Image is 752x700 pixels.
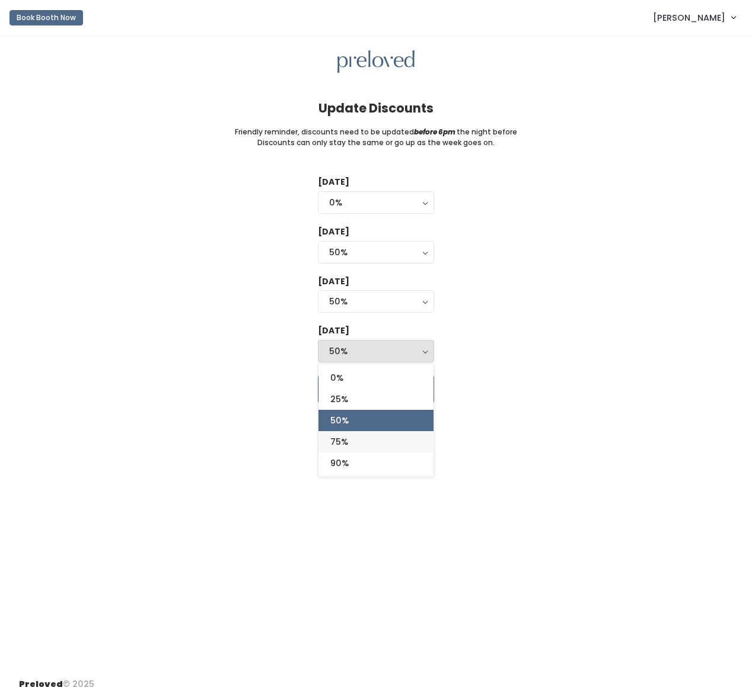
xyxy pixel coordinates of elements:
[9,5,83,31] a: Book Booth Now
[318,226,349,238] label: [DATE]
[19,678,63,690] span: Preloved
[330,435,348,448] span: 75%
[330,414,349,427] span: 50%
[318,340,434,362] button: 50%
[318,325,349,337] label: [DATE]
[641,5,747,30] a: [PERSON_NAME]
[318,290,434,313] button: 50%
[337,50,415,73] img: preloved logo
[9,10,83,25] button: Book Booth Now
[318,241,434,264] button: 50%
[414,127,455,137] i: before 6pm
[318,191,434,214] button: 0%
[235,127,517,137] small: Friendly reminder, discounts need to be updated the night before
[257,137,495,148] small: Discounts can only stay the same or go up as the week goes on.
[329,345,423,358] div: 50%
[318,275,349,288] label: [DATE]
[330,371,343,384] span: 0%
[318,176,349,188] label: [DATE]
[19,669,94,691] div: © 2025
[329,295,423,308] div: 50%
[318,101,434,115] h4: Update Discounts
[329,196,423,209] div: 0%
[330,393,348,406] span: 25%
[329,246,423,259] div: 50%
[330,457,349,470] span: 90%
[653,11,725,24] span: [PERSON_NAME]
